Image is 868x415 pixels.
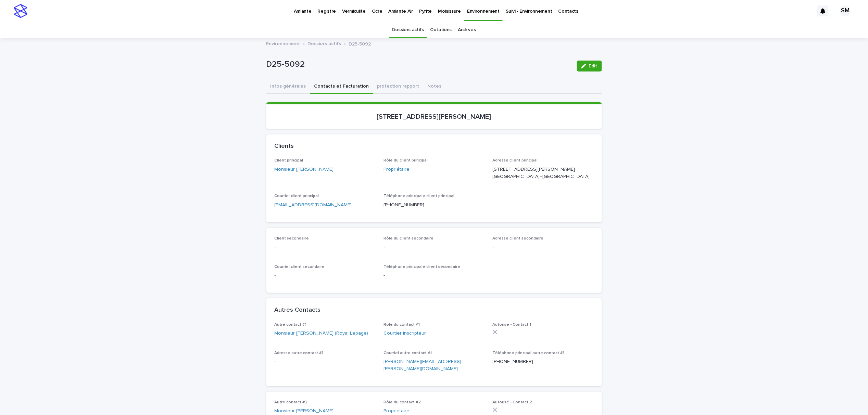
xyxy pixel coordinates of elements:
[310,80,373,94] button: Contacts et Facturation
[275,330,368,337] a: Monsieur [PERSON_NAME] (Royal Lepage)
[275,158,303,163] span: Client principal
[383,323,420,327] span: Rôle du contact #1
[383,272,485,279] p: -
[383,359,461,371] a: [PERSON_NAME][EMAIL_ADDRESS][PERSON_NAME][DOMAIN_NAME]
[383,236,433,241] span: Rôle du client secondaire
[275,166,334,173] a: Monsieur [PERSON_NAME]
[383,244,485,251] p: -
[577,61,602,72] button: Edit
[266,80,310,94] button: Infos générales
[493,166,594,180] p: [STREET_ADDRESS][PERSON_NAME] [GEOGRAPHIC_DATA]–[GEOGRAPHIC_DATA]
[493,351,565,355] span: Téléphone principal autre contact #1
[493,244,594,251] p: -
[383,158,428,163] span: Rôle du client principal
[373,80,424,94] button: protection rapport
[383,194,454,198] span: Téléphone principale client principal
[275,407,334,415] a: Monsieur [PERSON_NAME]
[383,202,485,209] p: [PHONE_NUMBER]
[275,143,294,150] h2: Clients
[430,22,452,38] a: Cotations
[275,236,309,241] span: Client secondaire
[275,244,376,251] p: -
[493,158,538,163] span: Adresse client principal
[493,400,532,404] span: Autorisé - Contact 2
[275,400,308,404] span: Autre contact #2
[275,272,376,279] p: -
[275,358,376,365] p: -
[275,265,325,269] span: Courriel client secondaire
[383,330,426,337] a: Courtier inscripteur
[14,4,27,18] img: stacker-logo-s-only.png
[349,40,371,47] p: D25-5092
[493,236,544,241] span: Adresse client secondaire
[383,265,460,269] span: Téléphone principale client secondaire
[383,407,410,415] a: Propriétaire
[493,358,594,365] p: [PHONE_NUMBER]
[275,194,319,198] span: Courriel client principal
[275,307,321,314] h2: Autres Contacts
[308,39,341,47] a: Dossiers actifs
[392,22,424,38] a: Dossiers actifs
[275,351,324,355] span: Adresse autre contact #1
[493,323,531,327] span: Autorisé - Contact 1
[266,60,571,69] p: D25-5092
[383,166,410,173] a: Propriétaire
[275,323,307,327] span: Autre contact #1
[458,22,476,38] a: Archives
[383,351,432,355] span: Courriel autre contact #1
[840,5,851,16] div: SM
[275,203,352,207] a: [EMAIL_ADDRESS][DOMAIN_NAME]
[266,39,300,47] a: Environnement
[589,64,597,68] span: Edit
[424,80,446,94] button: Notes
[383,400,421,404] span: Rôle du contact #2
[275,113,594,121] p: [STREET_ADDRESS][PERSON_NAME]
